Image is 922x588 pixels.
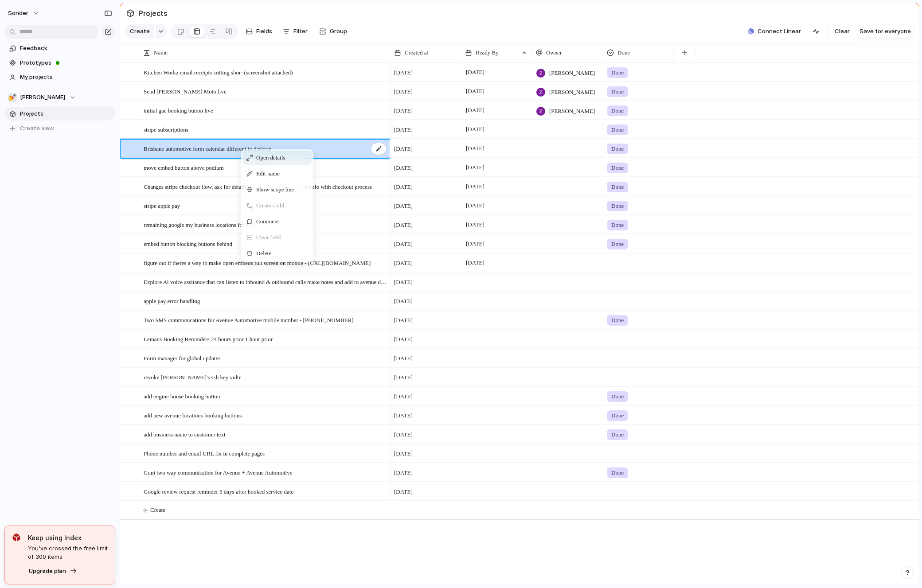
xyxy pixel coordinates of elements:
[256,233,281,242] span: Clear field
[256,153,285,162] span: Open details
[831,24,853,39] button: Clear
[315,24,352,39] button: Group
[26,565,80,577] button: Upgrade plan
[20,58,112,67] span: Prototypes
[256,217,279,226] span: Comment
[125,24,154,39] button: Create
[256,249,271,258] span: Delete
[4,91,115,104] button: 💅[PERSON_NAME]
[241,149,313,262] div: Context Menu
[242,24,276,39] button: Fields
[859,27,911,36] span: Save for everyone
[28,533,108,542] span: Keep using Index
[8,93,17,102] div: 💅
[20,124,54,133] span: Create view
[20,73,112,82] span: My projects
[758,27,801,36] span: Connect Linear
[330,27,347,36] span: Group
[856,24,914,39] button: Save for everyone
[20,44,112,53] span: Feedback
[137,5,169,21] span: Projects
[28,544,108,561] span: You've crossed the free limit of 300 items
[4,56,115,70] a: Prototypes
[293,27,308,36] span: Filter
[4,122,115,135] button: Create view
[256,27,272,36] span: Fields
[20,93,65,102] span: [PERSON_NAME]
[8,9,28,18] span: sonder
[256,185,294,194] span: Show scope line
[835,27,850,36] span: Clear
[4,70,115,84] a: My projects
[256,201,284,210] span: Create child
[744,25,805,38] button: Connect Linear
[279,24,311,39] button: Filter
[29,567,66,576] span: Upgrade plan
[256,169,280,178] span: Edit name
[20,109,112,118] span: Projects
[4,42,115,55] a: Feedback
[130,27,150,36] span: Create
[4,6,44,20] button: sonder
[4,107,115,121] a: Projects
